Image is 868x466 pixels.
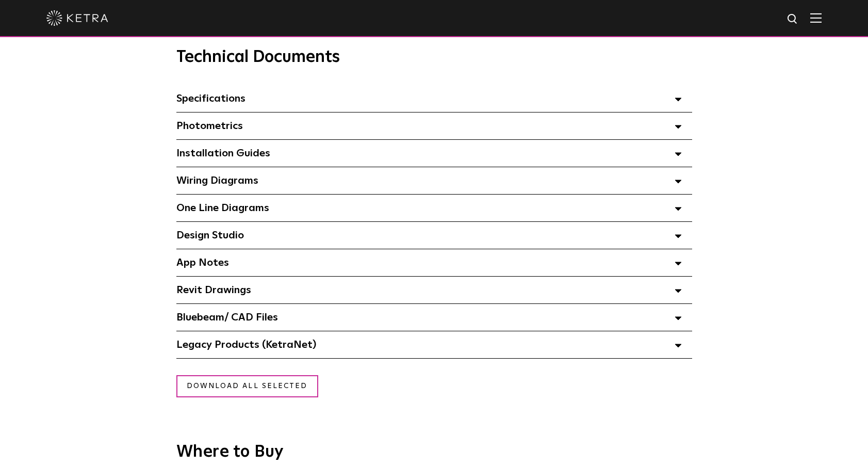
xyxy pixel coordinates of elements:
[176,93,245,104] span: Specifications
[810,13,822,23] img: Hamburger%20Nav.svg
[176,230,244,240] span: Design Studio
[176,175,258,186] span: Wiring Diagrams
[46,10,108,26] img: ketra-logo-2019-white
[176,121,243,131] span: Photometrics
[176,47,692,67] h3: Technical Documents
[176,148,270,158] span: Installation Guides
[787,13,799,26] img: search icon
[176,312,278,323] span: Bluebeam/ CAD Files
[176,340,316,350] span: Legacy Products (KetraNet)
[176,375,318,397] a: Download all selected
[176,444,692,460] h3: Where to Buy
[176,285,251,295] span: Revit Drawings
[176,203,269,213] span: One Line Diagrams
[176,258,229,268] span: App Notes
